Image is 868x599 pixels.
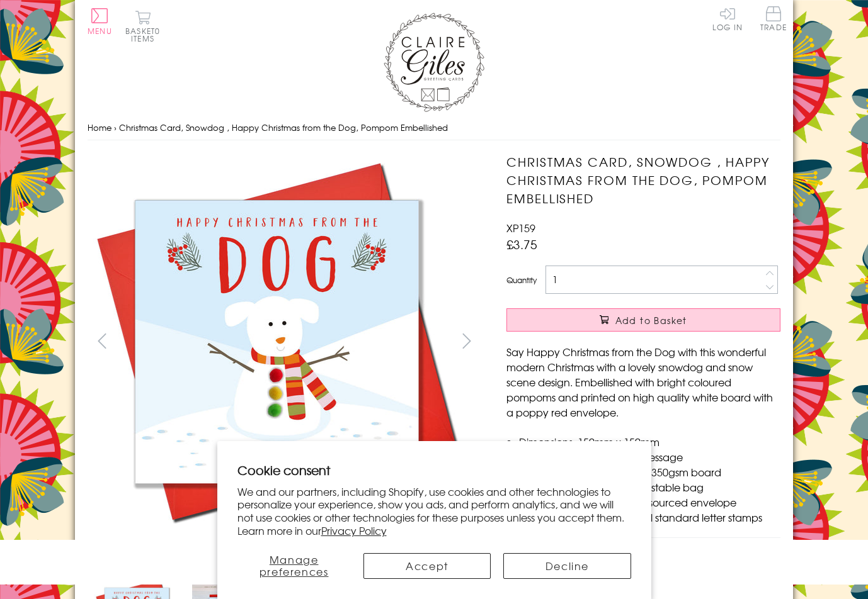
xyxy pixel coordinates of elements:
span: 0 items [131,25,160,44]
span: Christmas Card, Snowdog , Happy Christmas from the Dog, Pompom Embellished [119,121,448,133]
span: › [114,121,117,133]
span: XP159 [506,220,535,235]
img: Christmas Card, Snowdog , Happy Christmas from the Dog, Pompom Embellished [481,153,859,530]
p: We and our partners, including Shopify, use cookies and other technologies to personalize your ex... [237,485,631,537]
a: Trade [760,6,787,33]
nav: breadcrumbs [88,115,780,141]
button: Menu [88,8,112,35]
button: Accept [363,553,491,579]
button: prev [88,327,116,355]
img: Claire Giles Greetings Cards [384,13,484,112]
button: next [453,327,481,355]
p: Say Happy Christmas from the Dog with this wonderful modern Christmas with a lovely snowdog and s... [506,344,780,420]
label: Quantity [506,274,537,286]
li: Dimensions: 150mm x 150mm [519,434,780,449]
span: £3.75 [506,235,537,253]
img: Christmas Card, Snowdog , Happy Christmas from the Dog, Pompom Embellished [88,153,465,530]
button: Decline [503,553,631,579]
button: Basket0 items [125,10,160,42]
span: Menu [88,25,112,36]
span: Add to Basket [615,314,687,327]
a: Log In [712,6,743,31]
span: Manage preferences [260,552,329,579]
a: Privacy Policy [321,523,387,538]
h1: Christmas Card, Snowdog , Happy Christmas from the Dog, Pompom Embellished [506,153,780,207]
a: Home [88,121,111,133]
span: Trade [760,6,787,31]
h2: Cookie consent [237,461,631,479]
button: Manage preferences [237,553,351,579]
button: Add to Basket [506,308,780,332]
